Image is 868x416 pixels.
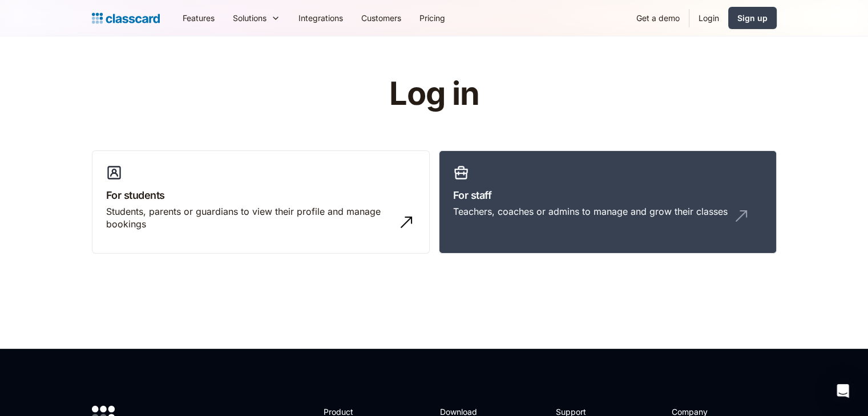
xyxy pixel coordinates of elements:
[410,5,454,31] a: Pricing
[92,150,430,254] a: For studentsStudents, parents or guardians to view their profile and manage bookings
[106,187,415,203] h3: For students
[106,205,393,231] div: Students, parents or guardians to view their profile and manage bookings
[728,7,777,29] a: Sign up
[439,150,777,254] a: For staffTeachers, coaches or admins to manage and grow their classes
[92,10,160,26] a: home
[233,12,267,24] div: Solutions
[627,5,689,31] a: Get a demo
[453,205,728,218] div: Teachers, coaches or admins to manage and grow their classes
[829,377,857,405] div: Open Intercom Messenger
[224,5,289,31] div: Solutions
[253,76,615,112] h1: Log in
[737,12,768,24] div: Sign up
[173,5,224,31] a: Features
[453,187,762,203] h3: For staff
[289,5,352,31] a: Integrations
[352,5,410,31] a: Customers
[689,5,728,31] a: Login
